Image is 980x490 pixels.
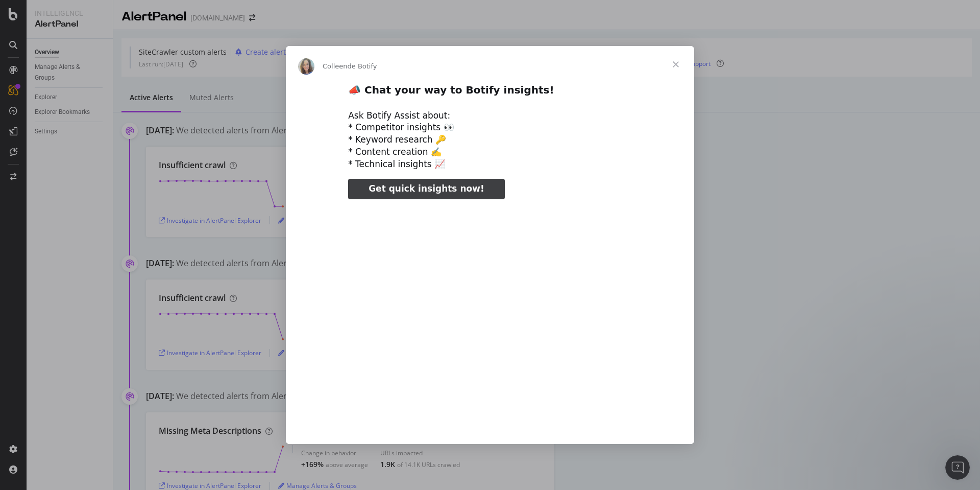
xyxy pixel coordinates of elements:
span: Colleen [323,62,348,70]
span: Fermer [657,46,694,83]
h2: 📣 Chat your way to Botify insights! [348,83,632,102]
img: Profile image for Colleen [298,58,314,75]
span: Get quick insights now! [369,183,484,194]
a: Get quick insights now! [348,179,504,199]
video: Regarder la vidéo [277,208,703,421]
span: de Botify [348,62,377,70]
div: Ask Botify Assist about: * Competitor insights 👀 * Keyword research 🔑 * Content creation ✍️ * Tec... [348,110,632,171]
